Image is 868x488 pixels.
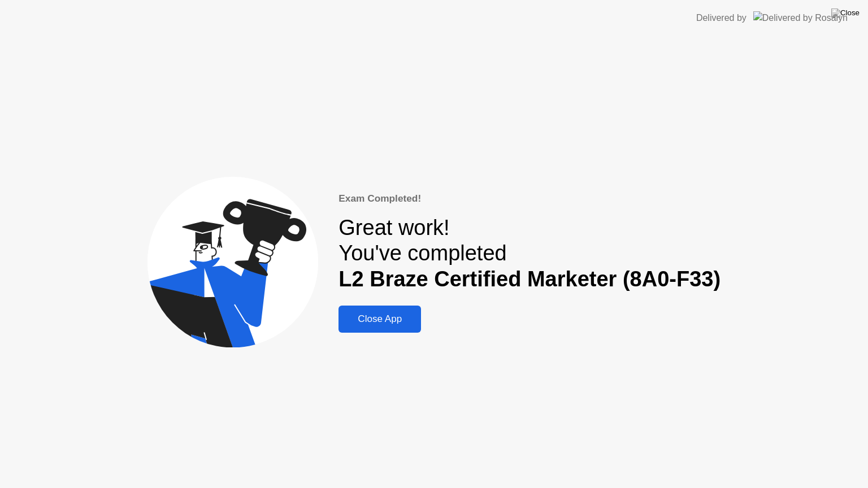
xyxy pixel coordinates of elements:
[338,267,721,291] b: L2 Braze Certified Marketer (8A0-F33)
[831,8,860,18] img: Close
[753,11,848,24] img: Delivered by Rosalyn
[338,306,421,333] button: Close App
[342,313,418,325] div: Close App
[696,11,747,25] div: Delivered by
[338,191,721,206] div: Exam Completed!
[338,215,721,293] div: Great work! You've completed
